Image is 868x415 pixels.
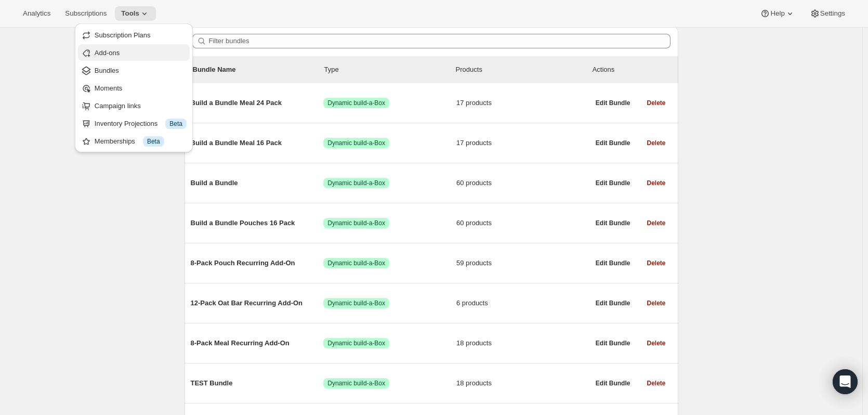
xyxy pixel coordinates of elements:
button: Edit Bundle [589,176,637,190]
div: Products [456,64,587,75]
span: Edit Bundle [596,139,630,147]
span: Build a Bundle [191,178,324,188]
span: Edit Bundle [596,339,630,347]
span: Bundles [95,67,119,74]
button: Delete [640,216,672,230]
button: Delete [640,136,672,150]
span: 6 products [456,298,589,308]
span: Dynamic build-a-Box [327,259,385,267]
button: Edit Bundle [589,376,637,391]
button: Edit Bundle [589,136,637,150]
button: Delete [640,296,672,310]
span: Dynamic build-a-Box [327,379,385,387]
span: 17 products [456,98,589,108]
button: Edit Bundle [589,256,637,270]
span: Delete [647,139,665,147]
span: Edit Bundle [596,379,630,387]
button: Tools [115,6,156,21]
span: Edit Bundle [596,99,630,107]
button: Subscription Plans [78,27,190,43]
button: Analytics [17,6,57,21]
button: Edit Bundle [589,216,637,230]
span: 8-Pack Meal Recurring Add-On [191,338,324,348]
button: Add-ons [78,44,190,61]
span: 12-Pack Oat Bar Recurring Add-On [191,298,324,308]
button: Edit Bundle [589,336,637,351]
span: 59 products [456,258,589,268]
div: Type [324,64,456,75]
span: Build a Bundle Meal 16 Pack [191,138,324,148]
span: Edit Bundle [596,219,630,227]
span: Add-ons [95,49,120,57]
span: Dynamic build-a-Box [327,179,385,187]
span: 60 products [456,218,589,228]
button: Subscriptions [59,6,113,21]
button: Help [754,6,801,21]
span: Build a Bundle Pouches 16 Pack [191,218,324,228]
span: Dynamic build-a-Box [327,99,385,107]
button: Edit Bundle [589,296,637,310]
span: Beta [147,137,160,146]
button: Settings [804,6,851,21]
span: Dynamic build-a-Box [327,299,385,307]
span: Moments [95,84,122,92]
span: Delete [647,179,665,187]
button: Delete [640,96,672,110]
div: Inventory Projections [95,119,187,129]
span: 60 products [456,178,589,188]
span: Dynamic build-a-Box [327,139,385,147]
button: Inventory Projections [78,115,190,132]
input: Filter bundles [209,34,670,48]
span: Edit Bundle [596,179,630,187]
span: Dynamic build-a-Box [327,219,385,227]
span: Analytics [23,9,50,18]
span: Settings [820,9,845,18]
p: Bundle Name [193,64,324,75]
button: Campaign links [78,97,190,114]
span: 18 products [456,338,589,348]
button: Edit Bundle [589,96,637,110]
button: Delete [640,176,672,190]
span: Build a Bundle Meal 24 Pack [191,98,324,108]
span: Subscriptions [65,9,107,18]
button: Delete [640,256,672,270]
span: 8-Pack Pouch Recurring Add-On [191,258,324,268]
span: 17 products [456,138,589,148]
span: Help [770,9,784,18]
span: Delete [647,379,665,387]
span: Edit Bundle [596,259,630,267]
span: TEST Bundle [191,378,324,388]
button: Moments [78,80,190,96]
span: Dynamic build-a-Box [327,339,385,347]
div: Open Intercom Messenger [833,369,858,394]
button: Bundles [78,62,190,79]
div: Actions [593,64,670,75]
button: Delete [640,336,672,351]
div: Memberships [95,136,187,147]
button: Memberships [78,133,190,149]
span: Campaign links [95,102,141,110]
span: Tools [121,9,139,18]
span: Delete [647,299,665,307]
span: Delete [647,99,665,107]
button: Delete [640,376,672,391]
span: 18 products [456,378,589,388]
span: Delete [647,219,665,227]
span: Beta [169,120,182,128]
span: Subscription Plans [95,31,151,39]
span: Edit Bundle [596,299,630,307]
span: Delete [647,259,665,267]
span: Delete [647,339,665,347]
